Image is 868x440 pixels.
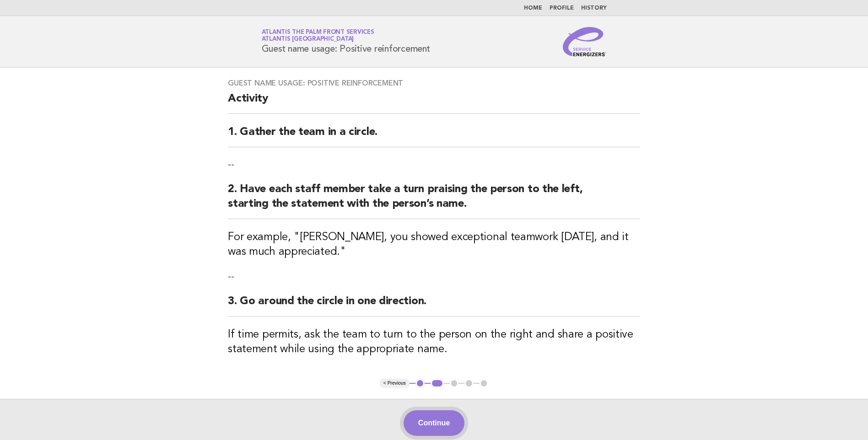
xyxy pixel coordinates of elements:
h2: Activity [228,91,640,114]
p: -- [228,158,640,171]
button: 2 [431,379,444,388]
h3: If time permits, ask the team to turn to the person on the right and share a positive statement w... [228,327,640,357]
button: Continue [404,410,464,436]
h2: 2. Have each staff member take a turn praising the person to the left, starting the statement wit... [228,182,640,219]
button: < Previous [380,379,410,388]
a: History [581,5,607,11]
img: Service Energizers [563,27,607,56]
span: Atlantis [GEOGRAPHIC_DATA] [262,37,354,43]
h2: 1. Gather the team in a circle. [228,125,640,147]
h1: Guest name usage: Positive reinforcement [262,30,430,54]
h2: 3. Go around the circle in one direction. [228,294,640,317]
p: -- [228,270,640,283]
a: Atlantis The Palm Front ServicesAtlantis [GEOGRAPHIC_DATA] [262,29,374,42]
a: Home [524,5,542,11]
h3: Guest name usage: Positive reinforcement [228,79,640,88]
button: 1 [415,379,425,388]
a: Profile [550,5,574,11]
h3: For example, "[PERSON_NAME], you showed exceptional teamwork [DATE], and it was much appreciated." [228,230,640,259]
